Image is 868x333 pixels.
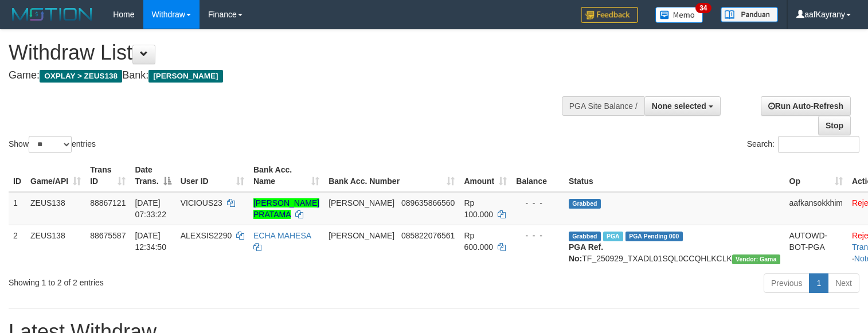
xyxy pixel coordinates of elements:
span: ALEXSIS2290 [181,231,232,240]
td: 2 [9,225,26,269]
span: [DATE] 07:33:22 [135,198,166,219]
a: Previous [764,273,810,293]
a: 1 [809,273,828,293]
td: TF_250929_TXADL01SQL0CCQHLKCLK [564,225,785,269]
input: Search: [778,136,859,153]
button: None selected [644,96,721,116]
span: Marked by aafpengsreynich [603,232,623,241]
span: 88867121 [90,198,126,207]
a: Next [828,273,859,293]
span: Grabbed [569,199,601,209]
span: Rp 100.000 [464,198,493,219]
h4: Game: Bank: [9,70,567,81]
img: Button%20Memo.svg [655,7,703,23]
th: Bank Acc. Number: activate to sort column ascending [324,159,459,192]
span: Vendor URL: https://trx31.1velocity.biz [732,254,780,264]
img: panduan.png [721,7,778,22]
div: PGA Site Balance / [562,96,644,116]
span: 88675587 [90,231,126,240]
td: 1 [9,192,26,225]
td: aafkansokkhim [785,192,847,225]
div: - - - [516,230,560,241]
span: Copy 085822076561 to clipboard [401,231,455,240]
th: Game/API: activate to sort column ascending [26,159,85,192]
span: PGA Pending [625,232,683,241]
select: Showentries [29,136,72,153]
span: [PERSON_NAME] [148,70,222,83]
span: 34 [695,3,711,13]
th: User ID: activate to sort column ascending [176,159,249,192]
td: ZEUS138 [26,192,85,225]
a: Run Auto-Refresh [761,96,851,116]
span: Grabbed [569,232,601,241]
span: None selected [652,101,706,111]
a: Stop [818,116,851,135]
span: Copy 089635866560 to clipboard [401,198,455,207]
th: Op: activate to sort column ascending [785,159,847,192]
td: ZEUS138 [26,225,85,269]
td: AUTOWD-BOT-PGA [785,225,847,269]
span: OXPLAY > ZEUS138 [40,70,122,83]
div: - - - [516,197,560,209]
span: VICIOUS23 [181,198,222,207]
th: Status [564,159,785,192]
th: Bank Acc. Name: activate to sort column ascending [249,159,324,192]
th: Date Trans.: activate to sort column descending [130,159,175,192]
span: [PERSON_NAME] [329,231,394,240]
div: Showing 1 to 2 of 2 entries [9,272,353,288]
th: Trans ID: activate to sort column ascending [85,159,130,192]
th: ID [9,159,26,192]
span: [PERSON_NAME] [329,198,394,207]
img: Feedback.jpg [581,7,638,23]
label: Search: [747,136,859,153]
label: Show entries [9,136,96,153]
th: Balance [511,159,564,192]
span: [DATE] 12:34:50 [135,231,166,252]
img: MOTION_logo.png [9,6,96,23]
a: [PERSON_NAME] PRATAMA [253,198,319,219]
b: PGA Ref. No: [569,242,603,263]
span: Rp 600.000 [464,231,493,252]
th: Amount: activate to sort column ascending [459,159,511,192]
a: ECHA MAHESA [253,231,311,240]
h1: Withdraw List [9,41,567,64]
